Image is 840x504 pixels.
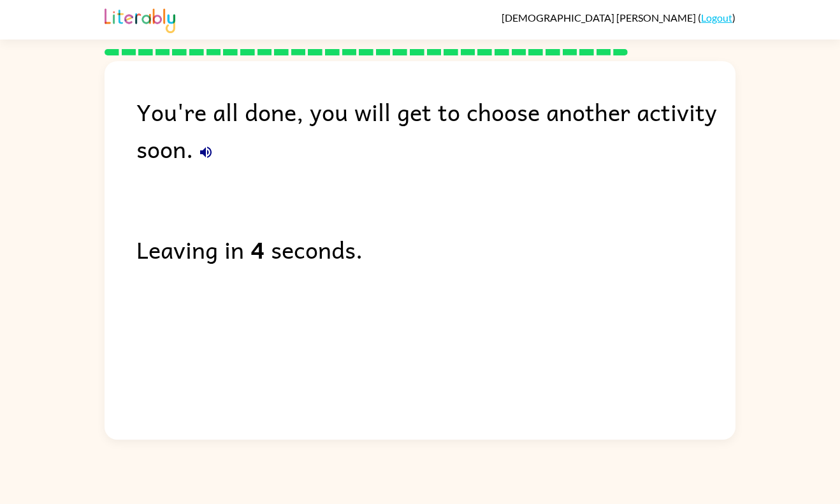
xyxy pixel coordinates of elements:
b: 4 [250,231,264,268]
div: Leaving in seconds. [136,231,735,268]
span: [DEMOGRAPHIC_DATA] [PERSON_NAME] [502,11,698,24]
a: Logout [701,11,732,24]
div: ( ) [502,11,735,24]
div: You're all done, you will get to choose another activity soon. [136,93,735,167]
img: Literably [105,5,175,33]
